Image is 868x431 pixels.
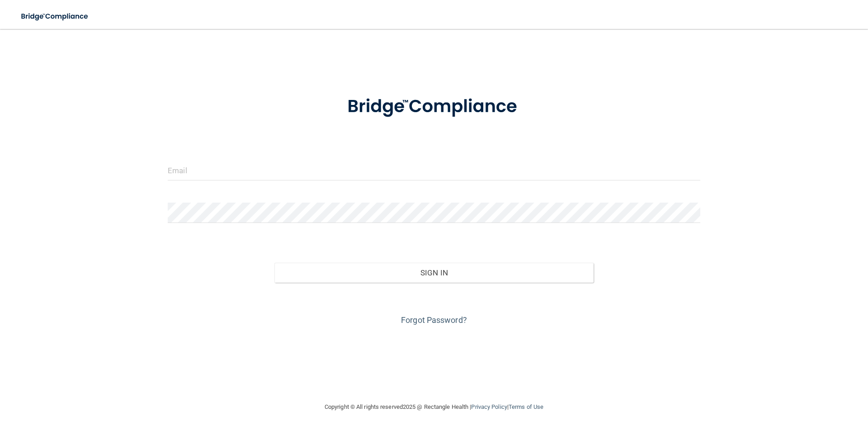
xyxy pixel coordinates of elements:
[14,7,97,26] img: bridge_compliance_login_screen.278c3ca4.svg
[471,403,507,410] a: Privacy Policy
[401,315,467,325] a: Forgot Password?
[274,263,594,283] button: Sign In
[168,160,700,180] input: Email
[269,393,599,422] div: Copyright © All rights reserved 2025 @ Rectangle Health | |
[509,403,543,410] a: Terms of Use
[329,83,539,130] img: bridge_compliance_login_screen.278c3ca4.svg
